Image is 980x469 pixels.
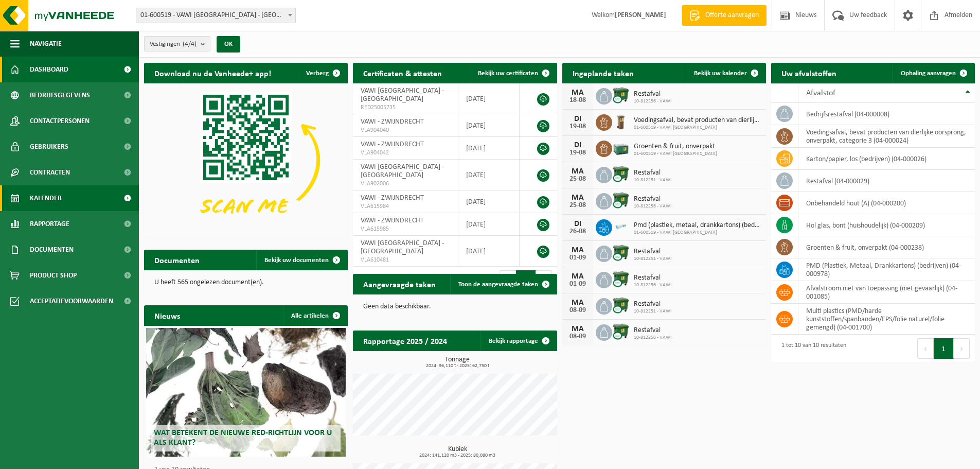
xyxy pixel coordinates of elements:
span: Acceptatievoorwaarden [30,288,113,314]
div: MA [567,89,588,97]
span: Dashboard [30,57,68,82]
img: WB-0140-HPE-BN-01 [612,113,630,130]
span: Kalender [30,185,62,211]
div: 08-09 [567,307,588,314]
div: MA [567,246,588,254]
button: Previous [917,338,934,359]
span: VLA615984 [361,202,450,211]
span: 01-600519 - VAWI [GEOGRAPHIC_DATA] [634,230,761,236]
span: 01-600519 - VAWI NV - ANTWERPEN [136,8,296,23]
span: VLA902006 [361,180,450,188]
td: [DATE] [458,160,520,190]
button: 1 [934,338,954,359]
span: 10-812256 - VAWI [634,282,672,288]
td: [DATE] [458,190,520,213]
span: Product Shop [30,263,77,288]
span: Toon de aangevraagde taken [458,281,538,288]
img: Download de VHEPlus App [144,83,348,236]
td: restafval (04-000029) [798,170,975,192]
h2: Aangevraagde taken [353,274,446,294]
div: DI [567,141,588,149]
td: groenten & fruit, onverpakt (04-000238) [798,236,975,258]
a: Bekijk uw kalender [686,63,765,83]
div: 19-08 [567,149,588,157]
span: 10-812256 - VAWI [634,98,672,105]
div: 25-08 [567,202,588,209]
span: Vestigingen [150,37,197,52]
button: Verberg [298,63,347,83]
div: 18-08 [567,97,588,104]
span: Wat betekent de nieuwe RED-richtlijn voor u als klant? [154,429,332,447]
img: WB-1100-CU [612,165,630,183]
span: VAWI - ZWIJNDRECHT [361,141,424,148]
h3: Tonnage [358,356,557,369]
span: VLA904040 [361,126,450,134]
span: VAWI [GEOGRAPHIC_DATA] - [GEOGRAPHIC_DATA] [361,239,444,255]
p: U heeft 565 ongelezen document(en). [154,279,337,286]
div: 01-09 [567,254,588,262]
span: Groenten & fruit, onverpakt [634,143,717,151]
img: WB-1100-CU [612,323,630,340]
span: VAWI [GEOGRAPHIC_DATA] - [GEOGRAPHIC_DATA] [361,87,444,103]
span: Rapportage [30,211,69,237]
span: Gebruikers [30,134,68,160]
div: 1 tot 10 van 10 resultaten [776,337,846,360]
span: Voedingsafval, bevat producten van dierlijke oorsprong, onverpakt, categorie 3 [634,116,761,125]
img: LP-SK-00060-HPE-11 [612,218,630,235]
h2: Download nu de Vanheede+ app! [144,63,281,83]
div: DI [567,115,588,123]
div: MA [567,272,588,281]
span: VLA610481 [361,256,450,264]
div: MA [567,299,588,307]
span: Pmd (plastiek, metaal, drankkartons) (bedrijven) [634,221,761,230]
span: 10-812256 - VAWI [634,203,672,210]
div: MA [567,167,588,176]
td: voedingsafval, bevat producten van dierlijke oorsprong, onverpakt, categorie 3 (04-000024) [798,125,975,148]
span: Restafval [634,169,672,177]
span: 10-812256 - VAWI [634,335,672,341]
div: 01-09 [567,281,588,288]
span: 01-600519 - VAWI NV - ANTWERPEN [136,8,295,23]
span: VLA615985 [361,225,450,233]
span: Bedrijfsgegevens [30,82,90,108]
div: 08-09 [567,333,588,340]
span: 2024: 141,120 m3 - 2025: 80,080 m3 [358,453,557,458]
a: Bekijk uw certificaten [470,63,556,83]
a: Bekijk rapportage [480,331,556,351]
span: Restafval [634,90,672,98]
p: Geen data beschikbaar. [363,303,546,310]
span: Bekijk uw certificaten [478,70,538,77]
td: [DATE] [458,236,520,267]
span: Restafval [634,274,672,282]
strong: [PERSON_NAME] [615,11,666,19]
h3: Kubiek [358,446,557,458]
a: Wat betekent de nieuwe RED-richtlijn voor u als klant? [146,328,346,457]
span: Restafval [634,300,672,308]
span: Bekijk uw documenten [264,257,329,264]
span: 2024: 96,110 t - 2025: 62,750 t [358,363,557,369]
count: (4/4) [183,41,197,47]
span: VAWI - ZWIJNDRECHT [361,194,424,202]
h2: Ingeplande taken [562,63,644,83]
h2: Nieuws [144,305,190,325]
button: OK [217,36,240,53]
td: [DATE] [458,213,520,236]
img: WB-1100-CU [612,297,630,314]
td: PMD (Plastiek, Metaal, Drankkartons) (bedrijven) (04-000978) [798,258,975,281]
span: Ophaling aanvragen [901,70,956,77]
span: Bekijk uw kalender [694,70,747,77]
td: [DATE] [458,114,520,137]
span: VAWI - ZWIJNDRECHT [361,118,424,126]
button: Next [954,338,970,359]
a: Bekijk uw documenten [256,250,347,270]
div: 25-08 [567,176,588,183]
span: Restafval [634,195,672,203]
span: VAWI [GEOGRAPHIC_DATA] - [GEOGRAPHIC_DATA] [361,163,444,179]
span: 10-812251 - VAWI [634,308,672,315]
td: [DATE] [458,83,520,114]
img: PB-LB-0680-HPE-GN-01 [612,139,630,157]
a: Alle artikelen [283,305,347,326]
span: Navigatie [30,31,62,57]
span: Restafval [634,326,672,335]
h2: Documenten [144,250,210,270]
